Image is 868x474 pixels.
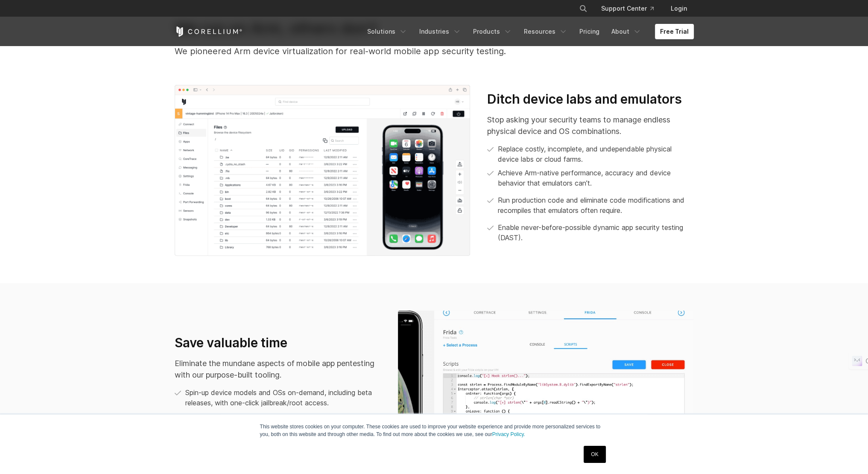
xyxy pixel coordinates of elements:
a: OK [584,446,605,463]
a: Privacy Policy. [492,431,525,437]
a: Pricing [574,24,605,39]
a: Login [664,1,694,16]
h3: Ditch device labs and emulators [487,91,693,108]
p: Use pre-integrated functionality like filesystem read-write, SSH, [PERSON_NAME], and Cydia. [185,411,381,432]
h3: Save valuable time [175,335,381,351]
a: Solutions [362,24,412,39]
a: Free Trial [655,24,694,39]
a: Corellium Home [175,26,243,37]
p: This website stores cookies on your computer. These cookies are used to improve your website expe... [260,423,608,438]
p: Run production code and eliminate code modifications and recompiles that emulators often require. [498,195,693,215]
a: Industries [414,24,466,39]
img: Dynamic app security testing (DSAT); iOS pentest [175,85,471,256]
a: About [606,24,646,39]
button: Search [576,1,591,16]
a: Products [468,24,517,39]
p: Spin-up device models and OSs on-demand, including beta releases, with one-click jailbreak/root a... [185,387,381,408]
div: Navigation Menu [569,1,694,16]
a: Support Center [594,1,660,16]
div: Navigation Menu [362,24,694,39]
p: Stop asking your security teams to manage endless physical device and OS combinations. [487,114,693,137]
p: We pioneered Arm device virtualization for real-world mobile app security testing. [175,45,694,58]
p: Achieve Arm-native performance, accuracy and device behavior that emulators can’t. [498,168,693,188]
a: Resources [519,24,573,39]
p: Replace costly, incomplete, and undependable physical device labs or cloud farms. [498,144,693,164]
p: Eliminate the mundane aspects of mobile app pentesting with our purpose-built tooling. [175,358,381,381]
p: Enable never-before-possible dynamic app security testing (DAST). [498,222,693,243]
